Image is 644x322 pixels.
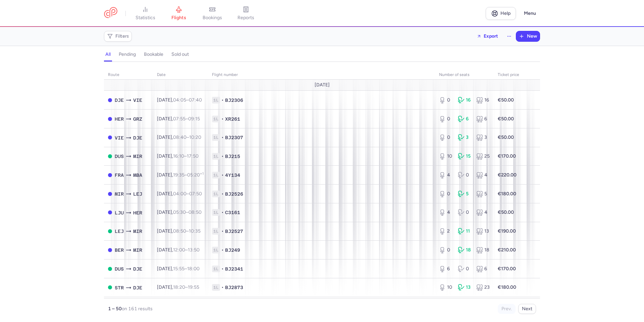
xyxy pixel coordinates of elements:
[173,116,185,122] time: 07:55
[105,51,111,57] h4: all
[173,172,184,178] time: 19:35
[119,51,136,57] h4: pending
[518,304,536,314] button: Next
[188,247,200,253] time: 13:50
[439,172,452,178] div: 4
[221,134,224,141] span: •
[494,70,523,80] th: Ticket price
[439,134,452,141] div: 0
[115,115,124,123] span: HER
[212,134,220,141] span: 1L
[225,97,243,104] span: BJ2306
[157,284,199,290] span: [DATE],
[212,266,220,272] span: 1L
[498,172,517,178] strong: €220.00
[225,266,243,272] span: BJ2341
[173,153,199,159] span: –
[108,306,122,312] strong: 1 – 50
[476,247,490,253] div: 18
[476,191,490,197] div: 5
[498,266,516,272] strong: €170.00
[173,284,199,290] span: –
[498,116,514,122] strong: €50.00
[212,153,220,160] span: 1L
[173,97,202,103] span: –
[115,134,124,142] span: VIE
[189,191,202,197] time: 07:50
[225,172,240,178] span: 4Y134
[225,247,240,253] span: BJ249
[173,284,185,290] time: 18:20
[162,6,196,21] a: flights
[115,209,124,216] span: LJU
[315,82,330,88] span: [DATE]
[115,284,124,291] span: STR
[527,34,537,39] span: New
[225,209,240,216] span: C3161
[173,247,200,253] span: –
[189,97,202,103] time: 07:40
[484,34,498,39] span: Export
[225,134,243,141] span: BJ2307
[188,284,199,290] time: 19:55
[439,116,452,122] div: 0
[439,247,452,253] div: 0
[221,228,224,235] span: •
[221,97,224,104] span: •
[221,284,224,291] span: •
[115,228,124,235] span: LEJ
[157,228,201,234] span: [DATE],
[439,228,452,235] div: 2
[171,51,189,57] h4: sold out
[476,153,490,160] div: 25
[136,15,155,21] span: statistics
[171,15,186,21] span: flights
[133,134,142,142] span: DJE
[476,134,490,141] div: 3
[472,31,502,42] button: Export
[133,284,142,291] span: DJE
[435,70,494,80] th: number of seats
[157,172,204,178] span: [DATE],
[439,153,452,160] div: 10
[476,209,490,216] div: 4
[221,247,224,253] span: •
[173,228,201,234] span: –
[458,247,471,253] div: 18
[173,209,186,215] time: 05:30
[104,7,117,19] a: CitizenPlane red outlined logo
[173,266,200,272] span: –
[173,191,202,197] span: –
[486,7,516,20] a: Help
[157,97,202,103] span: [DATE],
[104,31,131,41] button: Filters
[458,97,471,104] div: 16
[221,116,224,122] span: •
[476,97,490,104] div: 16
[157,134,201,140] span: [DATE],
[458,266,471,272] div: 0
[157,191,202,197] span: [DATE],
[498,247,516,253] strong: €210.00
[212,97,220,104] span: 1L
[221,172,224,178] span: •
[128,6,162,21] a: statistics
[498,153,516,159] strong: €170.00
[458,284,471,291] div: 13
[196,6,229,21] a: bookings
[458,209,471,216] div: 0
[189,134,201,140] time: 10:20
[157,266,200,272] span: [DATE],
[115,171,124,179] span: FRA
[520,7,540,20] button: Menu
[115,190,124,198] span: MIR
[173,153,184,159] time: 16:10
[498,97,514,103] strong: €50.00
[498,284,516,290] strong: €180.00
[225,228,243,235] span: BJ2527
[187,172,204,178] time: 05:20
[115,153,124,160] span: DUS
[173,97,186,103] time: 04:05
[476,266,490,272] div: 6
[516,31,540,41] button: New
